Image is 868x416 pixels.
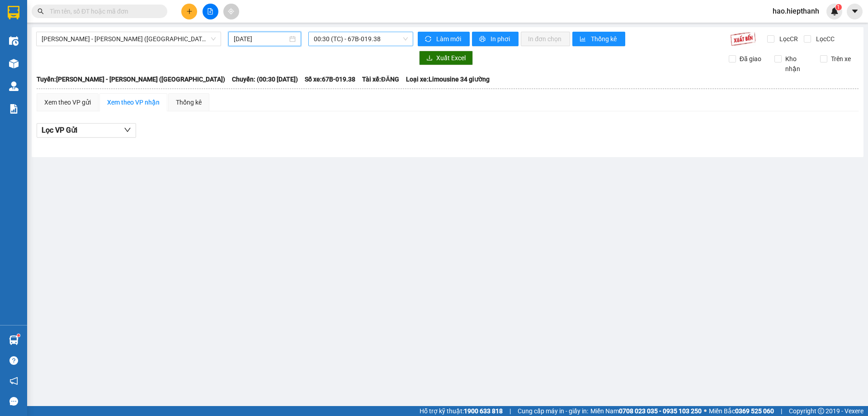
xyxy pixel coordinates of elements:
[223,4,239,19] button: aim
[9,377,18,385] span: notification
[203,4,218,19] button: file-add
[835,4,842,10] sup: 1
[730,32,756,46] img: 9k=
[9,59,19,68] img: warehouse-icon
[314,32,408,46] span: 00:30 (TC) - 67B-019.38
[735,407,774,415] strong: 0369 525 060
[362,74,399,84] span: Tài xế: ĐĂNG
[9,81,19,91] img: warehouse-icon
[181,4,197,19] button: plus
[44,97,91,107] div: Xem theo VP gửi
[38,8,44,14] span: search
[851,7,859,15] span: caret-down
[9,356,18,365] span: question-circle
[234,34,288,44] input: 13/10/2025
[472,32,519,46] button: printerIn phơi
[9,36,19,46] img: warehouse-icon
[207,8,213,14] span: file-add
[37,123,136,138] button: Lọc VP Gửi
[232,74,298,84] span: Chuyến: (00:30 [DATE])
[42,32,216,46] span: Hồ Chí Minh - Tân Châu (Giường)
[124,126,131,134] span: down
[9,104,19,114] img: solution-icon
[436,34,462,44] span: Làm mới
[812,34,836,44] span: Lọc CC
[479,36,487,43] span: printer
[37,76,225,83] b: Tuyến: [PERSON_NAME] - [PERSON_NAME] ([GEOGRAPHIC_DATA])
[590,406,702,416] span: Miền Nam
[406,74,490,84] span: Loại xe: Limousine 34 giường
[9,397,18,406] span: message
[464,407,503,415] strong: 1900 633 818
[176,97,202,107] div: Thống kê
[418,32,470,46] button: syncLàm mới
[425,36,433,43] span: sync
[736,54,765,64] span: Đã giao
[521,32,570,46] button: In đơn chọn
[107,97,160,107] div: Xem theo VP nhận
[781,406,782,416] span: |
[818,408,824,414] span: copyright
[518,406,588,416] span: Cung cấp máy in - giấy in:
[228,8,234,14] span: aim
[305,74,355,84] span: Số xe: 67B-019.38
[619,407,702,415] strong: 0708 023 035 - 0935 103 250
[765,5,826,17] span: hao.hiepthanh
[709,406,774,416] span: Miền Bắc
[42,124,77,136] span: Lọc VP Gửi
[830,7,839,15] img: icon-new-feature
[186,8,193,14] span: plus
[420,406,503,416] span: Hỗ trợ kỹ thuật:
[17,334,20,337] sup: 1
[847,4,863,19] button: caret-down
[827,54,854,64] span: Trên xe
[782,54,813,74] span: Kho nhận
[776,34,799,44] span: Lọc CR
[704,409,707,413] span: ⚪️
[509,406,511,416] span: |
[9,335,19,345] img: warehouse-icon
[591,34,618,44] span: Thống kê
[572,32,625,46] button: bar-chartThống kê
[837,4,840,10] span: 1
[419,51,473,65] button: downloadXuất Excel
[580,36,587,43] span: bar-chart
[50,6,156,16] input: Tìm tên, số ĐT hoặc mã đơn
[491,34,511,44] span: In phơi
[8,6,19,19] img: logo-vxr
